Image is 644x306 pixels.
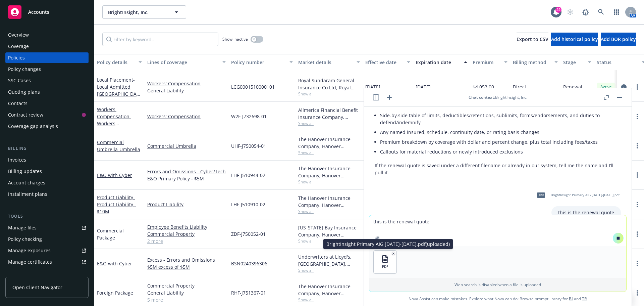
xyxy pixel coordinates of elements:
[599,84,613,90] span: Active
[147,201,226,208] a: Product Liability
[228,54,296,70] button: Policy number
[8,110,43,120] div: Contract review
[5,189,89,200] a: Installment plans
[513,83,526,90] span: Direct
[8,189,47,200] div: Installment plans
[633,201,641,209] a: more
[633,289,641,297] a: more
[97,227,124,241] a: Commercial Package
[298,59,353,66] div: Market details
[97,194,136,215] a: Product Liability
[97,290,133,296] a: Foreign Package
[413,54,470,70] button: Expiration date
[12,284,62,291] span: Open Client Navigator
[563,5,577,19] a: Start snowing
[633,230,641,238] a: more
[569,296,573,302] a: BI
[5,98,89,109] a: Contacts
[97,139,140,152] a: Commercial Umbrella
[298,165,360,179] div: The Hanover Insurance Company, Hanover Insurance Group
[147,87,226,94] a: General Liability
[231,172,265,179] span: LHF-J510944-02
[473,59,500,66] div: Premium
[5,234,89,245] a: Policy checking
[380,137,621,147] li: Premium breakdown by coverage with dollar and percent change, plus total including fees/taxes
[8,64,41,75] div: Policy changes
[5,213,89,220] div: Tools
[296,54,363,70] button: Market details
[8,222,37,233] div: Manage files
[298,224,360,238] div: [US_STATE] Bay Insurance Company, Hanover Insurance Group
[5,41,89,52] a: Coverage
[367,292,629,306] span: Nova Assist can make mistakes. Explore what Nova can do: Browse prompt library for and
[551,33,598,46] button: Add historical policy
[147,142,226,149] a: Commercial Umbrella
[298,91,360,97] span: Show all
[510,54,560,70] button: Billing method
[97,260,132,267] a: E&O with Cyber
[5,87,89,97] a: Quoting plans
[298,106,360,121] div: Allmerica Financial Benefit Insurance Company, Hanover Insurance Group
[5,110,89,120] a: Contract review
[8,245,51,256] div: Manage exposures
[373,282,622,288] p: Web search is disabled when a file is uploaded
[633,83,641,91] a: more
[147,289,226,296] a: General Liability
[5,64,89,75] a: Policy changes
[610,5,623,19] a: Switch app
[365,83,380,90] span: [DATE]
[231,260,267,267] span: BSN0240396306
[533,187,621,204] div: pdfBrightInsight Primary AIG [DATE]-[DATE].pdf
[231,230,266,237] span: ZDF-J750052-01
[5,3,89,21] a: Accounts
[582,296,587,302] a: TR
[5,30,89,40] a: Overview
[563,59,584,66] div: Stage
[470,54,510,70] button: Premium
[374,251,396,273] button: PDF
[8,155,26,165] div: Invoices
[97,194,136,215] span: - Product Liability - $10M
[298,253,360,267] div: Underwriters at Lloyd's, [GEOGRAPHIC_DATA], [PERSON_NAME] of London, CFC Underwriting, Amwins
[8,177,45,188] div: Account charges
[118,146,140,152] span: - Umbrella
[5,268,89,279] a: Manage claims
[147,230,226,237] a: Commercial Property
[579,5,592,19] a: Report a Bug
[416,59,460,66] div: Expiration date
[231,113,267,120] span: W2F-J732698-01
[8,268,42,279] div: Manage claims
[97,106,131,134] a: Workers' Compensation
[145,54,228,70] button: Lines of coverage
[298,179,360,185] span: Show all
[8,30,29,40] div: Overview
[94,54,145,70] button: Policy details
[222,36,248,42] span: Show inactive
[363,54,413,70] button: Effective date
[8,257,52,267] div: Manage certificates
[365,59,403,66] div: Effective date
[102,33,218,46] input: Filter by keyword...
[231,142,266,149] span: UHF-J750054-01
[298,136,360,150] div: The Hanover Insurance Company, Hanover Insurance Group
[594,5,608,19] a: Search
[5,52,89,63] a: Policies
[5,245,89,256] a: Manage exposures
[147,223,226,230] a: Employee Benefits Liability
[231,59,285,66] div: Policy number
[298,283,360,297] div: The Hanover Insurance Company, Hanover Insurance Group
[5,145,89,152] div: Billing
[469,94,494,100] span: Chat context
[380,127,621,137] li: Any named insured, schedule, continuity date, or rating basis changes
[298,150,360,156] span: Show all
[298,267,360,273] span: Show all
[5,222,89,233] a: Manage files
[5,177,89,188] a: Account charges
[597,59,638,66] div: Status
[633,259,641,267] a: more
[5,155,89,165] a: Invoices
[147,168,226,182] a: Errors and Omissions - Cyber/Tech E&O Primary Policy - $5M
[97,77,140,111] span: - Local Admitted [GEOGRAPHIC_DATA] Policies - GL & WC
[8,166,42,177] div: Billing updates
[380,111,621,127] li: Side‑by‑side table of limits, deductibles/retentions, sublimits, forms/endorsements, and duties t...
